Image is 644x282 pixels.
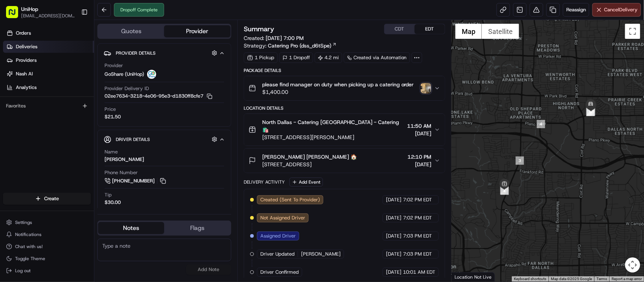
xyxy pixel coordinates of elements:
[344,52,410,63] a: Created via Automation
[244,179,285,185] div: Delivery Activity
[8,110,14,116] div: 📗
[453,272,478,282] img: Google
[3,81,94,93] a: Analytics
[500,186,509,195] div: 2
[105,85,149,92] span: Provider Delivery ID
[3,68,94,80] a: Nash AI
[453,272,478,282] a: Open this area in Google Maps (opens a new window)
[592,3,641,17] button: CancelDelivery
[15,109,58,117] span: Knowledge Base
[105,169,138,176] span: Phone Number
[386,215,401,221] span: [DATE]
[612,277,642,281] a: Report a map error
[16,57,37,64] span: Providers
[244,76,445,100] button: please find manager on duty when picking up a catering order$1,400.00photo_proof_of_delivery image
[105,71,144,78] span: GoShare (UniHop)
[407,161,431,168] span: [DATE]
[21,5,38,13] button: UniHop
[8,72,21,86] img: 1736555255976-a54dd68f-1ca7-489b-9aae-adbdc363a1c4
[16,84,37,91] span: Analytics
[537,120,545,128] div: 4
[105,156,144,163] div: [PERSON_NAME]
[596,277,607,281] a: Terms
[71,109,121,117] span: API Documentation
[244,52,278,63] div: 1 Pickup
[244,149,445,173] button: [PERSON_NAME] [PERSON_NAME] 🏠[STREET_ADDRESS]12:10 PM[DATE]
[403,215,432,221] span: 7:02 PM EDT
[514,276,546,282] button: Keyboard shortcuts
[244,42,337,49] div: Strategy:
[15,256,45,262] span: Toggle Theme
[3,253,91,264] button: Toggle Theme
[164,25,230,37] button: Provider
[105,192,112,198] span: Tip
[260,269,299,276] span: Driver Confirmed
[147,70,156,79] img: goshare_logo.png
[3,3,78,21] button: UniHop[EMAIL_ADDRESS][DOMAIN_NAME]
[260,215,305,221] span: Not Assigned Driver
[268,42,331,49] span: Catering Pro (dss_d6tSpe)
[262,118,404,133] span: North Dallas - Catering [GEOGRAPHIC_DATA] - Catering 🛍️
[61,106,124,120] a: 💻API Documentation
[384,24,415,34] button: CDT
[604,6,638,13] span: Cancel Delivery
[105,93,212,100] button: 02ee7634-3218-4e06-95e3-d1830ff8cfe7
[268,42,337,49] a: Catering Pro (dss_d6tSpe)
[44,195,59,202] span: Create
[3,229,91,240] button: Notifications
[407,153,431,161] span: 12:10 PM
[3,193,91,205] button: Create
[3,41,94,53] a: Deliveries
[116,136,150,143] span: Driver Details
[260,251,295,257] span: Driver Updated
[16,30,31,37] span: Orders
[16,70,33,77] span: Nash AI
[105,199,121,206] div: $30.00
[625,24,640,39] button: Toggle fullscreen view
[289,178,323,187] button: Add Event
[551,277,592,281] span: Map data ©2025 Google
[625,257,640,273] button: Map camera controls
[3,241,91,252] button: Chat with us!
[116,50,155,56] span: Provider Details
[75,128,91,133] span: Pylon
[26,80,95,86] div: We're available if you need us!
[403,233,432,239] span: 7:03 PM EDT
[105,62,123,69] span: Provider
[21,13,75,19] button: [EMAIL_ADDRESS][DOMAIN_NAME]
[403,196,432,203] span: 7:02 PM EDT
[98,222,164,234] button: Notes
[262,81,414,88] span: please find manager on duty when picking up a catering order
[26,72,124,80] div: Start new chat
[8,30,137,42] p: Welcome 👋
[105,177,167,185] a: [PHONE_NUMBER]
[403,251,432,257] span: 7:03 PM EDT
[386,251,401,257] span: [DATE]
[244,114,445,146] button: North Dallas - Catering [GEOGRAPHIC_DATA] - Catering 🛍️[STREET_ADDRESS][PERSON_NAME]11:50 AM[DATE]
[112,178,155,184] span: [PHONE_NUMBER]
[53,127,91,133] a: Powered byPylon
[566,6,586,13] span: Reassign
[563,3,589,17] button: Reassign
[8,8,23,23] img: Nash
[164,222,230,234] button: Flags
[262,153,357,161] span: [PERSON_NAME] [PERSON_NAME] 🏠
[386,196,401,203] span: [DATE]
[15,244,43,250] span: Chat with us!
[403,269,435,276] span: 10:01 AM EDT
[452,272,495,282] div: Location Not Live
[279,52,313,63] div: 1 Dropoff
[105,106,116,113] span: Price
[244,26,274,32] h3: Summary
[415,24,445,34] button: EDT
[3,265,91,276] button: Log out
[104,133,225,146] button: Driver Details
[98,25,164,37] button: Quotes
[20,49,124,57] input: Clear
[104,47,225,59] button: Provider Details
[5,106,61,120] a: 📗Knowledge Base
[3,27,94,39] a: Orders
[3,100,91,112] div: Favorites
